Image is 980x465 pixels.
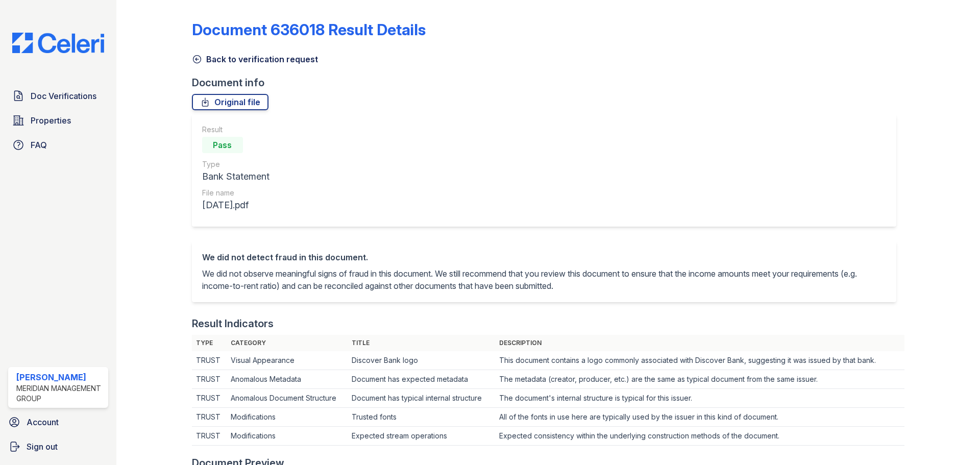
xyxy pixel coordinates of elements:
div: [DATE].pdf [202,198,269,212]
th: Category [227,335,348,351]
div: Document info [192,76,904,90]
a: Original file [192,94,268,110]
td: Discover Bank logo [348,351,495,370]
td: TRUST [192,389,227,408]
div: Type [202,159,269,169]
th: Title [348,335,495,351]
td: TRUST [192,370,227,389]
span: Properties [31,114,71,127]
td: The document's internal structure is typical for this issuer. [495,389,904,408]
div: Bank Statement [202,169,269,184]
span: Sign out [27,440,58,453]
a: Account [4,412,112,432]
td: Document has typical internal structure [348,389,495,408]
td: Trusted fonts [348,408,495,427]
img: CE_Logo_Blue-a8612792a0a2168367f1c8372b55b34899dd931a85d93a1a3d3e32e68fde9ad4.png [4,33,112,53]
a: Properties [8,110,108,131]
div: We did not detect fraud in this document. [202,251,886,263]
td: Modifications [227,427,348,446]
span: Doc Verifications [31,90,96,102]
td: TRUST [192,427,227,446]
td: All of the fonts in use here are typically used by the issuer in this kind of document. [495,408,904,427]
div: Meridian Management Group [16,383,104,404]
td: TRUST [192,408,227,427]
div: Pass [202,137,243,153]
div: Result Indicators [192,316,274,331]
a: FAQ [8,135,108,155]
td: Expected consistency within the underlying construction methods of the document. [495,427,904,446]
a: Document 636018 Result Details [192,20,426,39]
span: Account [27,416,59,428]
td: Anomalous Document Structure [227,389,348,408]
th: Description [495,335,904,351]
td: This document contains a logo commonly associated with Discover Bank, suggesting it was issued by... [495,351,904,370]
td: Visual Appearance [227,351,348,370]
div: Result [202,125,269,135]
td: Document has expected metadata [348,370,495,389]
td: Expected stream operations [348,427,495,446]
a: Doc Verifications [8,86,108,106]
div: [PERSON_NAME] [16,371,104,383]
th: Type [192,335,227,351]
a: Sign out [4,436,112,457]
div: File name [202,188,269,198]
td: The metadata (creator, producer, etc.) are the same as typical document from the same issuer. [495,370,904,389]
td: Anomalous Metadata [227,370,348,389]
span: FAQ [31,139,47,151]
td: TRUST [192,351,227,370]
p: We did not observe meaningful signs of fraud in this document. We still recommend that you review... [202,267,886,292]
td: Modifications [227,408,348,427]
a: Back to verification request [192,53,318,65]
